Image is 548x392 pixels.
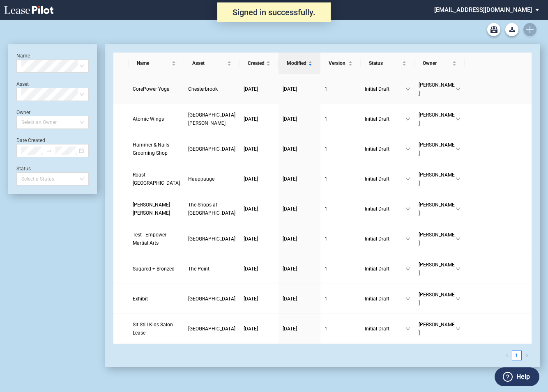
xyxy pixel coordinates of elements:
span: [DATE] [283,206,297,212]
a: [DATE] [283,295,316,303]
span: Version [329,59,347,67]
a: 1 [325,115,357,123]
a: Atomic Wings [133,115,180,123]
span: [DATE] [283,116,297,122]
span: Chesterbrook [188,86,218,92]
th: Name [129,53,184,74]
a: [DATE] [244,235,274,243]
span: down [456,206,461,211]
span: [DATE] [244,176,258,182]
span: down [456,117,461,121]
span: Initial Draft [365,85,405,93]
span: down [405,117,410,121]
label: Asset [16,81,29,87]
a: [DATE] [283,145,316,153]
button: Help [495,367,539,386]
span: The Point [188,266,210,272]
button: Download Blank Form [505,23,518,36]
a: 1 [325,325,357,333]
th: Status [361,53,414,74]
span: Fresh Meadows Place West [188,112,235,126]
span: 1 [325,146,327,152]
a: [DATE] [283,235,316,243]
a: 1 [325,205,357,213]
span: [DATE] [244,326,258,332]
a: [DATE] [244,205,274,213]
span: [DATE] [244,236,258,242]
label: Help [516,371,530,382]
span: [DATE] [244,266,258,272]
span: to [46,148,52,154]
a: 1 [325,265,357,273]
a: 1 [325,85,357,93]
div: Signed in successfully. [217,2,331,22]
a: Exhibit [133,295,180,303]
span: J. Jill Lease [133,202,170,216]
button: left [502,351,512,360]
span: Initial Draft [365,145,405,153]
span: down [456,177,461,181]
span: down [456,266,461,271]
span: Modified [287,59,306,67]
span: Initial Draft [365,265,405,273]
span: [DATE] [283,296,297,302]
span: [DATE] [283,86,297,92]
span: down [405,266,410,271]
a: [DATE] [283,265,316,273]
span: 1 [325,266,327,272]
a: Test - Empower Martial Arts [133,231,180,247]
th: Created [239,53,279,74]
span: down [405,206,410,211]
span: Asset [192,59,226,67]
span: [PERSON_NAME] [419,261,456,277]
a: [GEOGRAPHIC_DATA][PERSON_NAME] [188,111,235,127]
li: Previous Page [502,351,512,360]
a: [GEOGRAPHIC_DATA] [188,295,235,303]
span: Initial Draft [365,235,405,243]
span: Hauppauge [188,176,214,182]
span: Atomic Wings [133,116,164,122]
a: Chesterbrook [188,85,235,93]
span: Roast Sandwich House [133,172,180,186]
a: [DATE] [244,265,274,273]
a: [GEOGRAPHIC_DATA] [188,235,235,243]
span: [DATE] [244,296,258,302]
label: Name [16,53,30,59]
a: [DATE] [244,85,274,93]
a: Roast [GEOGRAPHIC_DATA] [133,171,180,187]
span: [DATE] [283,266,297,272]
th: Version [320,53,361,74]
a: [GEOGRAPHIC_DATA] [188,325,235,333]
span: down [456,296,461,301]
span: Created [248,59,265,67]
a: [DATE] [283,325,316,333]
a: [DATE] [283,175,316,183]
a: 1 [512,351,521,360]
a: [DATE] [244,115,274,123]
span: Linden Square [188,326,235,332]
span: [DATE] [283,176,297,182]
a: The Shops at [GEOGRAPHIC_DATA] [188,201,235,217]
span: [PERSON_NAME] [419,141,456,157]
span: 1 [325,236,327,242]
span: Test - Empower Martial Arts [133,232,166,246]
md-menu: Download Blank Form List [503,23,521,36]
span: Hammer & Nails Grooming Shop [133,142,169,156]
a: CorePower Yoga [133,85,180,93]
a: Sugared + Bronzed [133,265,180,273]
span: Status [369,59,401,67]
th: Owner [414,53,465,74]
li: 1 [512,351,522,360]
label: Owner [16,110,30,115]
span: right [525,353,529,358]
span: 1 [325,116,327,122]
span: down [405,147,410,151]
span: swap-right [46,148,52,154]
span: [DATE] [244,86,258,92]
span: [DATE] [283,236,297,242]
span: [PERSON_NAME] [419,81,456,97]
span: down [405,326,410,331]
span: [PERSON_NAME] [419,171,456,187]
a: 1 [325,235,357,243]
span: down [456,87,461,92]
